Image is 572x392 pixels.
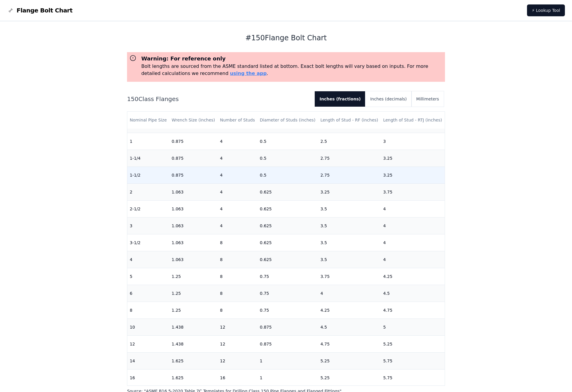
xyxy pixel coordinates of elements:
td: 0.875 [169,150,218,167]
td: 5.25 [381,335,445,352]
th: Number of Studs [218,112,258,129]
h2: 150 Class Flanges [127,95,310,103]
td: 1 [258,352,318,369]
a: using the app [230,71,267,76]
td: 0.625 [258,234,318,251]
td: 8 [218,285,258,302]
td: 3.5 [318,234,381,251]
td: 3 [381,133,445,150]
td: 1.438 [169,319,218,335]
td: 0.875 [258,335,318,352]
td: 4.75 [318,335,381,352]
td: 1.25 [169,268,218,285]
td: 1.438 [169,335,218,352]
td: 1 [258,369,318,386]
a: ⚡ Lookup Tool [527,4,565,16]
td: 0.5 [258,150,318,167]
td: 1.25 [169,285,218,302]
td: 3.5 [318,217,381,234]
h3: Warning: For reference only [141,55,443,63]
td: 0.625 [258,217,318,234]
td: 1 [127,133,169,150]
td: 4 [218,200,258,217]
td: 3.25 [318,183,381,200]
td: 8 [218,251,258,268]
td: 8 [127,302,169,319]
td: 10 [127,319,169,335]
h1: # 150 Flange Bolt Chart [127,33,445,43]
td: 1.625 [169,369,218,386]
td: 2.75 [318,167,381,183]
td: 4 [381,251,445,268]
td: 12 [127,335,169,352]
td: 0.5 [258,167,318,183]
td: 3.5 [318,251,381,268]
td: 4 [218,167,258,183]
td: 4 [218,150,258,167]
td: 0.75 [258,285,318,302]
td: 1.063 [169,217,218,234]
td: 3.75 [318,268,381,285]
td: 2-1/2 [127,200,169,217]
td: 8 [218,302,258,319]
td: 5.25 [318,369,381,386]
td: 0.625 [258,251,318,268]
td: 16 [127,369,169,386]
td: 6 [127,285,169,302]
td: 3.25 [381,150,445,167]
td: 4 [218,133,258,150]
img: Flange Bolt Chart Logo [7,7,14,14]
td: 1.063 [169,183,218,200]
td: 1.063 [169,251,218,268]
td: 3.75 [381,183,445,200]
td: 12 [218,352,258,369]
td: 4 [381,234,445,251]
td: 4 [381,217,445,234]
td: 5 [127,268,169,285]
th: Length of Stud - RF (inches) [318,112,381,129]
td: 0.625 [258,183,318,200]
td: 1.25 [169,302,218,319]
td: 0.875 [258,319,318,335]
td: 5.75 [381,352,445,369]
td: 4.5 [318,319,381,335]
td: 0.875 [169,167,218,183]
td: 2.5 [318,133,381,150]
td: 0.875 [169,133,218,150]
td: 1-1/4 [127,150,169,167]
td: 12 [218,335,258,352]
td: 12 [218,319,258,335]
td: 5.25 [318,352,381,369]
th: Wrench Size (inches) [169,112,218,129]
button: Inches (fractions) [315,91,365,107]
td: 2 [127,183,169,200]
td: 8 [218,268,258,285]
td: 14 [127,352,169,369]
td: 4 [218,183,258,200]
p: Bolt lengths are sourced from the ASME standard listed at bottom. Exact bolt lengths will vary ba... [141,63,443,77]
td: 4.25 [318,302,381,319]
span: Flange Bolt Chart [17,6,73,15]
td: 4 [381,200,445,217]
td: 0.625 [258,200,318,217]
td: 8 [218,234,258,251]
th: Nominal Pipe Size [127,112,169,129]
td: 4 [318,285,381,302]
td: 5.75 [381,369,445,386]
button: Millimeters [412,91,444,107]
td: 1-1/2 [127,167,169,183]
td: 3.5 [318,200,381,217]
button: Inches (decimals) [365,91,411,107]
td: 0.75 [258,268,318,285]
td: 3 [127,217,169,234]
td: 0.5 [258,133,318,150]
td: 4.5 [381,285,445,302]
th: Diameter of Studs (inches) [258,112,318,129]
td: 4 [127,251,169,268]
td: 5 [381,319,445,335]
td: 1.063 [169,234,218,251]
td: 1.063 [169,200,218,217]
a: Flange Bolt Chart LogoFlange Bolt Chart [7,6,73,15]
td: 0.75 [258,302,318,319]
td: 3.25 [381,167,445,183]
